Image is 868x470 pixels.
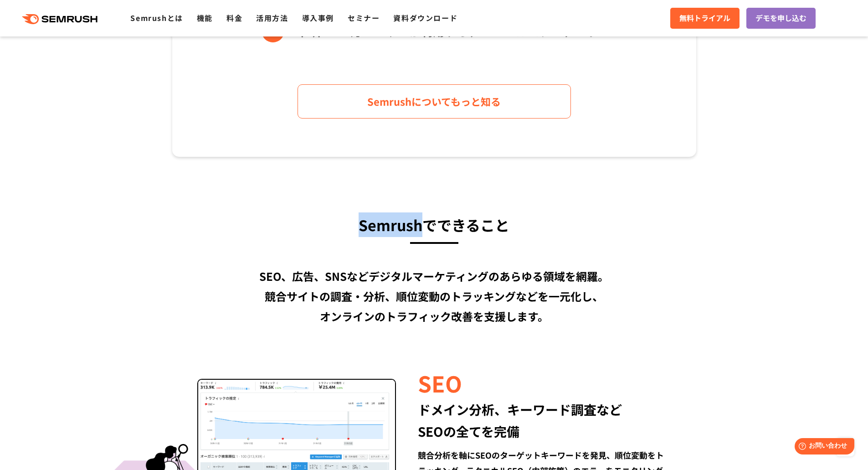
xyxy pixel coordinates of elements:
span: Semrushについてもっと知る [367,93,501,109]
div: ドメイン分析、キーワード調査など SEOの全てを完備 [418,398,671,442]
a: Semrushについてもっと知る [298,84,571,119]
iframe: Help widget launcher [787,434,858,460]
a: セミナー [348,12,380,23]
a: デモを申し込む [746,8,816,29]
div: SEO [418,367,671,398]
a: 活用方法 [256,12,288,23]
a: 資料ダウンロード [393,12,457,23]
a: 料金 [226,12,242,23]
span: デモを申し込む [755,12,806,24]
a: Semrushとは [130,12,183,23]
span: 無料トライアル [679,12,730,24]
h3: Semrushでできること [172,212,696,237]
div: SEO、広告、SNSなどデジタルマーケティングのあらゆる領域を網羅。 競合サイトの調査・分析、順位変動のトラッキングなどを一元化し、 オンラインのトラフィック改善を支援します。 [172,266,696,326]
a: 無料トライアル [670,8,740,29]
a: 機能 [197,12,213,23]
a: 導入事例 [302,12,334,23]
